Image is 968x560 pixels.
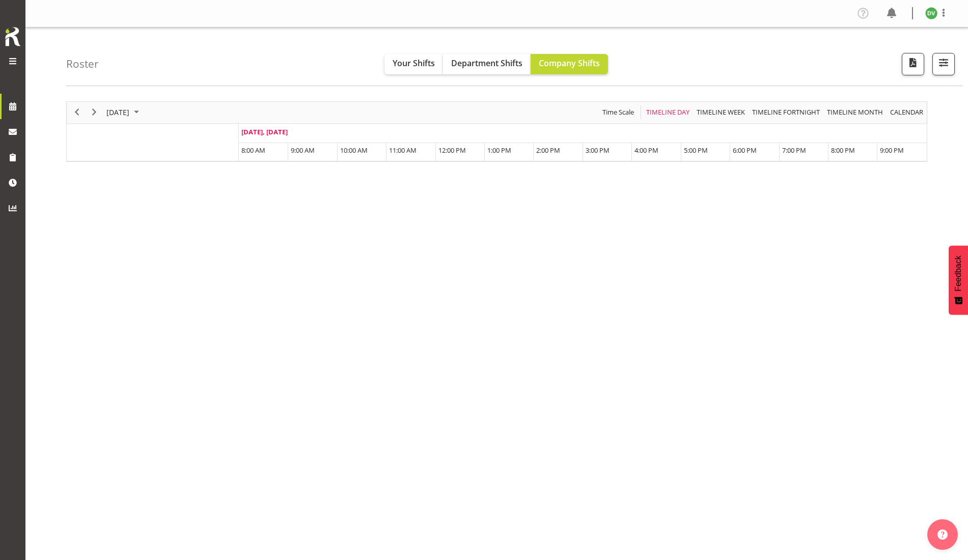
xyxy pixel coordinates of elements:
span: Department Shifts [451,58,522,69]
button: Download a PDF of the roster for the current day [902,53,924,75]
span: [DATE] [105,106,130,119]
span: Timeline Month [826,106,884,119]
div: previous period [68,102,86,123]
button: Department Shifts [443,54,531,74]
span: Your Shifts [393,58,435,69]
div: Timeline Day of September 18, 2025 [66,101,927,162]
span: Company Shifts [539,58,600,69]
button: Timeline Week [695,106,747,119]
span: 12:00 PM [438,146,466,155]
span: calendar [889,106,924,119]
span: 6:00 PM [733,146,757,155]
img: help-xxl-2.png [937,529,948,540]
button: Fortnight [751,106,822,119]
img: desk-view11665.jpg [925,7,937,19]
button: Next [88,106,101,119]
span: 9:00 PM [880,146,904,155]
span: Timeline Day [645,106,690,119]
button: Previous [70,106,84,119]
button: Month [889,106,925,119]
button: Company Shifts [531,54,608,74]
span: 1:00 PM [487,146,511,155]
span: 10:00 AM [340,146,368,155]
span: Timeline Fortnight [751,106,821,119]
span: Feedback [954,256,963,291]
span: 8:00 PM [831,146,855,155]
h4: Roster [66,58,99,70]
img: Rosterit icon logo [3,25,23,48]
span: Timeline Week [696,106,746,119]
button: Filter Shifts [932,53,955,75]
button: September 2025 [105,106,144,119]
button: Timeline Month [825,106,885,119]
span: 11:00 AM [389,146,417,155]
span: 8:00 AM [241,146,265,155]
span: 2:00 PM [536,146,560,155]
div: next period [86,102,103,123]
button: Feedback - Show survey [949,245,968,315]
span: [DATE], [DATE] [241,127,288,136]
div: September 18, 2025 [103,102,145,123]
span: 4:00 PM [634,146,658,155]
span: 3:00 PM [586,146,610,155]
span: Time Scale [601,106,635,119]
button: Time Scale [601,106,636,119]
span: 7:00 PM [782,146,806,155]
span: 5:00 PM [684,146,708,155]
button: Timeline Day [645,106,692,119]
span: 9:00 AM [291,146,315,155]
button: Your Shifts [384,54,443,74]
